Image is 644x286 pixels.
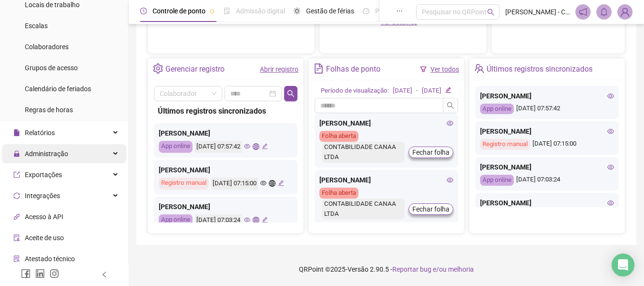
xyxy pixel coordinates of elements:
[25,64,78,72] span: Grupos de acesso
[244,143,250,149] span: eye
[505,7,570,17] span: [PERSON_NAME] - Contabilidade Canaã
[25,150,68,158] span: Administração
[25,22,48,30] span: Escalas
[474,64,484,74] span: team
[319,188,358,199] div: Folha aberta
[612,254,634,276] div: Open Intercom Messenger
[480,162,614,172] div: [PERSON_NAME]
[159,165,293,175] div: [PERSON_NAME]
[25,43,69,51] span: Colaboradores
[321,86,389,96] div: Período de visualização:
[159,201,293,212] div: [PERSON_NAME]
[392,265,474,273] span: Reportar bug e/ou melhoria
[13,192,20,199] span: sync
[375,7,412,15] span: Painel do DP
[430,65,459,73] a: Ver todos
[13,255,20,262] span: solution
[129,253,644,286] footer: QRPoint © 2025 - 2.90.5 -
[607,128,614,135] span: eye
[236,7,285,15] span: Admissão digital
[25,171,62,179] span: Exportações
[195,141,242,153] div: [DATE] 07:57:42
[600,8,608,16] span: bell
[348,265,368,273] span: Versão
[412,204,450,214] span: Fechar folha
[422,86,441,96] div: [DATE]
[396,8,403,14] span: ellipsis
[618,5,632,19] img: 92856
[209,9,215,14] span: pushpin
[306,7,354,15] span: Gestão de férias
[480,91,614,101] div: [PERSON_NAME]
[25,213,63,221] span: Acesso à API
[409,147,453,158] button: Fechar folha
[159,214,193,226] div: App online
[607,164,614,170] span: eye
[480,126,614,137] div: [PERSON_NAME]
[393,86,412,96] div: [DATE]
[326,61,380,77] div: Folhas de ponto
[262,143,268,149] span: edit
[447,120,453,127] span: eye
[253,217,259,223] span: global
[480,139,614,150] div: [DATE] 07:15:00
[447,102,454,109] span: search
[13,234,20,241] span: audit
[319,175,453,185] div: [PERSON_NAME]
[13,150,20,157] span: lock
[447,177,453,183] span: eye
[607,200,614,206] span: eye
[380,18,425,26] a: Ver detalhes down
[262,217,268,223] span: edit
[253,143,259,149] span: global
[25,106,73,114] span: Regras de horas
[487,9,494,16] span: search
[140,8,147,14] span: clock-circle
[159,128,293,138] div: [PERSON_NAME]
[412,147,450,158] span: Fechar folha
[35,269,45,278] span: linkedin
[244,217,250,223] span: eye
[13,213,20,220] span: api
[314,64,324,74] span: file-text
[195,214,242,226] div: [DATE] 07:03:24
[153,64,163,74] span: setting
[25,129,55,137] span: Relatórios
[13,171,20,178] span: export
[445,87,451,93] span: edit
[101,271,108,278] span: left
[420,66,427,73] span: filter
[158,105,294,117] div: Últimos registros sincronizados
[269,180,275,186] span: global
[294,8,300,14] span: sun
[159,178,209,190] div: Registro manual
[21,269,31,278] span: facebook
[153,7,205,15] span: Controle de ponto
[322,142,405,163] div: CONTABILIDADE CANAA LTDA
[25,192,60,200] span: Integrações
[416,86,418,96] div: -
[607,93,614,99] span: eye
[224,8,230,14] span: file-done
[25,1,80,9] span: Locais de trabalho
[50,269,59,278] span: instagram
[322,199,405,220] div: CONTABILIDADE CANAA LTDA
[480,104,514,115] div: App online
[480,104,614,115] div: [DATE] 07:57:42
[278,180,284,186] span: edit
[480,139,530,150] div: Registro manual
[25,234,64,242] span: Aceite de uso
[211,178,258,190] div: [DATE] 07:15:00
[480,198,614,208] div: [PERSON_NAME]
[319,131,358,142] div: Folha aberta
[380,18,417,26] span: Ver detalhes
[260,180,266,186] span: eye
[260,65,298,73] a: Abrir registro
[159,141,193,153] div: App online
[487,61,593,77] div: Últimos registros sincronizados
[165,61,225,77] div: Gerenciar registro
[13,129,20,136] span: file
[25,255,75,263] span: Atestado técnico
[319,118,453,128] div: [PERSON_NAME]
[409,203,453,215] button: Fechar folha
